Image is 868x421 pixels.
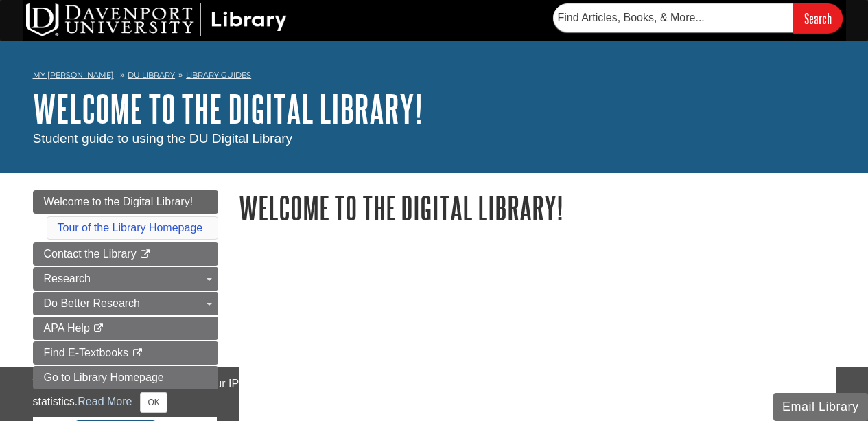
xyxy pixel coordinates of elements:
[128,70,175,80] a: DU Library
[33,341,218,365] a: Find E-Textbooks
[44,196,193,207] span: Welcome to the Digital Library!
[239,190,836,225] h1: Welcome to the Digital Library!
[553,3,843,33] form: Searches DU Library's articles, books, and more
[44,372,164,383] span: Go to Library Homepage
[132,349,143,358] i: This link opens in a new window
[33,267,218,291] a: Research
[44,322,90,334] span: APA Help
[33,317,218,340] a: APA Help
[93,324,104,333] i: This link opens in a new window
[33,366,218,389] a: Go to Library Homepage
[33,292,218,315] a: Do Better Research
[33,69,114,81] a: My [PERSON_NAME]
[33,87,423,130] a: Welcome to the Digital Library!
[33,131,293,146] span: Student guide to using the DU Digital Library
[139,250,151,259] i: This link opens in a new window
[33,66,836,88] nav: breadcrumb
[33,190,218,214] a: Welcome to the Digital Library!
[44,347,129,359] span: Find E-Textbooks
[44,273,91,284] span: Research
[186,70,251,80] a: Library Guides
[553,3,793,32] input: Find Articles, Books, & More...
[773,393,868,421] button: Email Library
[44,248,137,260] span: Contact the Library
[26,3,287,36] img: DU Library
[33,242,218,266] a: Contact the Library
[58,222,203,234] a: Tour of the Library Homepage
[44,297,141,309] span: Do Better Research
[793,3,843,33] input: Search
